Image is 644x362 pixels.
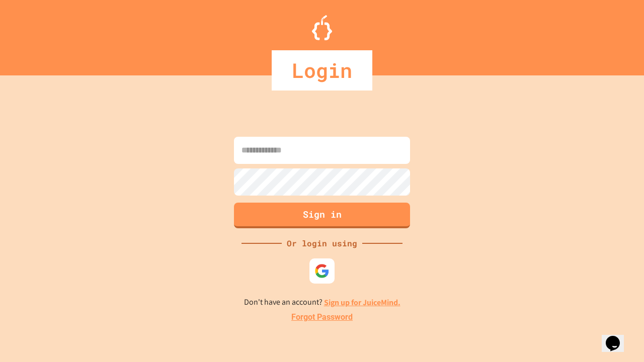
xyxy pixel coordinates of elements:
[272,50,372,90] div: Login
[234,203,410,228] button: Sign in
[602,322,634,352] iframe: chat widget
[560,278,634,321] iframe: chat widget
[291,311,353,323] a: Forgot Password
[314,263,330,279] img: google-icon.svg
[324,297,400,308] a: Sign up for JuiceMind.
[312,15,332,40] img: Logo.svg
[244,296,400,309] p: Don't have an account?
[282,237,362,249] div: Or login using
